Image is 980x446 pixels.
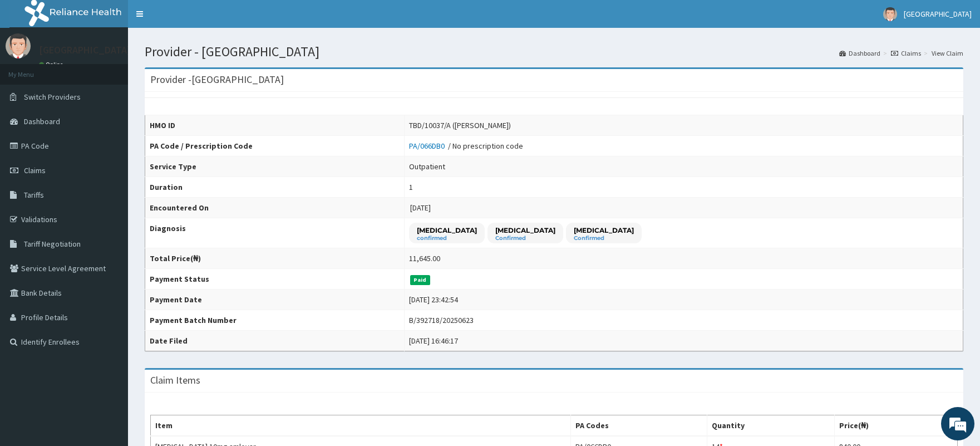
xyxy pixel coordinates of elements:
[145,331,405,351] th: Date Filed
[145,156,405,177] th: Service Type
[145,269,405,290] th: Payment Status
[409,141,448,151] a: PA/066DB0
[39,45,131,55] p: [GEOGRAPHIC_DATA]
[495,226,555,235] p: [MEDICAL_DATA]
[150,75,284,85] h3: Provider - [GEOGRAPHIC_DATA]
[409,161,445,172] div: Outpatient
[150,375,200,385] h3: Claim Items
[39,61,66,68] a: Online
[151,415,571,437] th: Item
[6,33,31,58] img: User Image
[409,182,413,193] div: 1
[835,415,958,437] th: Price(₦)
[145,218,405,248] th: Diagnosis
[145,310,405,331] th: Payment Batch Number
[495,236,555,241] small: Confirmed
[145,248,405,269] th: Total Price(₦)
[409,120,511,131] div: TBD/10037/A ([PERSON_NAME])
[145,45,963,59] h1: Provider - [GEOGRAPHIC_DATA]
[24,165,46,175] span: Claims
[409,253,440,264] div: 11,645.00
[574,236,634,241] small: Confirmed
[409,315,474,326] div: B/392718/20250623
[571,415,707,437] th: PA Codes
[410,275,430,285] span: Paid
[145,290,405,310] th: Payment Date
[145,115,405,136] th: HMO ID
[417,226,477,235] p: [MEDICAL_DATA]
[24,190,44,200] span: Tariffs
[932,48,963,58] a: View Claim
[409,294,458,305] div: [DATE] 23:42:54
[24,92,81,102] span: Switch Providers
[574,226,634,235] p: [MEDICAL_DATA]
[409,335,458,346] div: [DATE] 16:46:17
[417,236,477,241] small: confirmed
[904,9,972,19] span: [GEOGRAPHIC_DATA]
[410,203,431,213] span: [DATE]
[839,48,880,58] a: Dashboard
[145,177,405,198] th: Duration
[24,116,60,126] span: Dashboard
[891,48,921,58] a: Claims
[883,7,897,21] img: User Image
[145,136,405,156] th: PA Code / Prescription Code
[707,415,835,437] th: Quantity
[409,140,523,151] div: / No prescription code
[24,239,81,249] span: Tariff Negotiation
[145,198,405,218] th: Encountered On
